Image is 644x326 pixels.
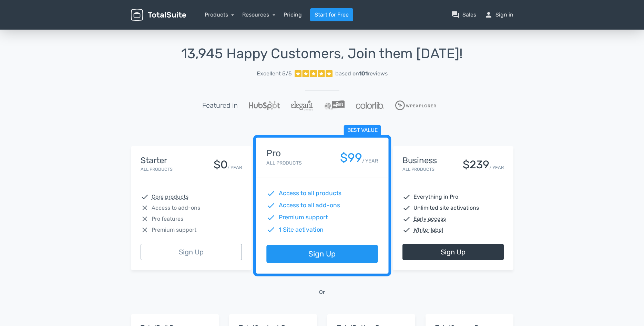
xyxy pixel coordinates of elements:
div: $239 [463,159,489,171]
a: Excellent 5/5 based on101reviews [131,67,513,81]
img: TotalSuite for WordPress [131,9,186,21]
span: Best value [344,125,381,136]
strong: 101 [359,70,368,77]
span: check [266,213,275,222]
img: ElegantThemes [291,100,313,111]
img: WPExplorer [395,101,436,110]
span: Access to all add-ons [278,201,340,210]
div: $0 [214,159,227,171]
a: question_answerSales [451,11,476,19]
small: All Products [141,167,173,172]
img: Hubspot [249,101,280,110]
span: close [141,226,149,234]
small: / YEAR [489,164,504,171]
div: $99 [340,151,362,165]
a: Sign Up [141,244,242,260]
div: based on reviews [335,70,388,78]
abbr: Early access [413,215,446,223]
span: check [141,193,149,201]
abbr: White-label [413,226,443,234]
span: Premium support [278,213,328,222]
h4: Business [402,156,437,165]
a: Products [205,11,234,18]
span: close [141,204,149,212]
a: Resources [242,11,275,18]
a: Start for Free [310,8,353,21]
span: Unlimited site activations [413,204,479,212]
h4: Pro [266,148,301,158]
span: Access to add-ons [152,204,200,212]
small: All Products [266,160,301,166]
span: Excellent 5/5 [257,70,292,78]
img: WPLift [324,100,345,111]
span: 1 Site activation [278,225,324,234]
span: check [266,225,275,234]
span: Pro features [152,215,183,223]
span: Everything in Pro [413,193,458,201]
small: / YEAR [362,157,378,165]
span: person [484,11,493,19]
h1: 13,945 Happy Customers, Join them [DATE]! [131,46,513,61]
h5: Featured in [202,102,238,109]
span: check [402,193,411,201]
h4: Starter [141,156,173,165]
span: check [402,215,411,223]
span: check [266,189,275,198]
a: Pricing [284,11,302,19]
a: personSign in [484,11,513,19]
img: Colorlib [356,102,384,109]
a: Sign Up [402,244,504,260]
span: close [141,215,149,223]
small: / YEAR [227,164,242,171]
abbr: Core products [152,193,188,201]
span: check [402,226,411,234]
span: check [402,204,411,212]
span: Premium support [152,226,196,234]
span: Access to all products [278,189,341,198]
span: question_answer [451,11,460,19]
small: All Products [402,167,435,172]
a: Sign Up [266,245,378,263]
span: Or [319,288,325,296]
span: check [266,201,275,210]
